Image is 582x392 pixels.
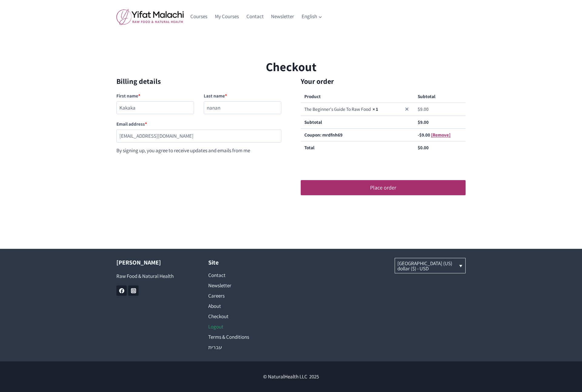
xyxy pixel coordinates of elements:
[208,311,282,321] a: Checkout
[208,258,282,267] h2: Site
[418,119,420,125] span: $
[301,141,414,153] th: Total
[116,147,281,155] p: By signing up, you agree to receive updates and emails from me
[116,118,281,130] label: Email address
[116,373,466,381] p: © NaturalHealth LLC 2025
[304,106,371,112] span: The Beginner's Guide To Raw Food
[208,280,282,291] a: Newsletter
[208,332,282,342] a: Terms & Conditions
[267,9,298,24] a: Newsletter
[418,119,429,125] bdi: 9.00
[187,9,326,24] nav: Primary
[116,9,184,25] img: yifat_logo41_en.png
[301,128,414,141] th: Coupon: mrdfnh69
[211,9,243,24] a: My Courses
[116,285,127,296] a: Facebook
[208,270,282,280] a: Contact
[187,9,211,24] a: Courses
[418,144,420,150] span: $
[116,258,190,267] h2: [PERSON_NAME]
[116,272,190,280] p: Raw Food & Natural Health
[116,76,466,205] form: Checkout
[208,342,282,352] a: עברית
[298,9,326,24] button: Child menu of English
[301,90,414,103] th: Product
[414,128,466,141] td: -
[208,291,282,301] a: Careers
[301,116,414,128] th: Subtotal
[395,258,466,273] a: [GEOGRAPHIC_DATA] (US) dollar ($) - USD
[208,301,282,311] a: About
[116,90,194,101] label: First name
[301,180,466,195] button: Place order
[116,76,281,87] h3: Billing details
[116,58,466,76] h1: Checkout
[419,132,430,138] span: 9.00
[419,132,422,138] span: $
[128,285,139,296] a: Instagram
[431,132,450,138] a: Remove mrdfnh69 coupon
[242,9,267,24] a: Contact
[418,144,429,150] bdi: 0.00
[418,106,420,112] span: $
[291,76,466,87] h3: Your order
[414,90,466,103] th: Subtotal
[403,106,410,113] a: Remove this item
[373,106,378,112] strong: × 1
[418,106,429,112] bdi: 9.00
[208,321,282,332] a: Logout
[204,90,281,101] label: Last name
